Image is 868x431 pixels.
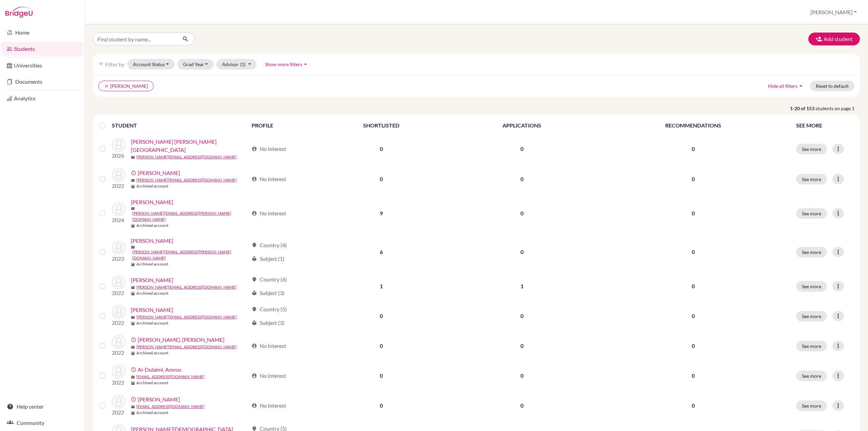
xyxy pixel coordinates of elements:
[450,233,594,271] td: 0
[132,249,249,261] a: [PERSON_NAME][EMAIL_ADDRESS][PERSON_NAME][DOMAIN_NAME]
[450,164,594,194] td: 0
[252,372,286,380] div: No interest
[98,81,154,91] button: clear[PERSON_NAME]
[136,177,237,183] a: [PERSON_NAME][EMAIL_ADDRESS][DOMAIN_NAME]
[112,216,125,224] p: 2024
[252,319,284,327] div: Subject (3)
[138,169,180,177] a: [PERSON_NAME]
[810,81,854,91] button: Reset to default
[252,289,284,297] div: Subject (3)
[112,319,125,327] p: 2022
[450,301,594,331] td: 0
[808,33,860,45] button: Add student
[131,345,135,349] span: mail
[98,61,104,67] i: filter_list
[302,61,309,67] i: arrow_drop_up
[796,400,827,411] button: See more
[450,331,594,361] td: 0
[132,210,249,222] a: [PERSON_NAME][EMAIL_ADDRESS][PERSON_NAME][DOMAIN_NAME]
[252,176,257,182] span: account_circle
[313,194,450,233] td: 9
[792,117,857,134] th: SEE MORE
[450,271,594,301] td: 1
[252,145,286,153] div: No interest
[252,342,286,350] div: No interest
[136,261,169,267] b: Archived account
[112,202,125,216] img: Ahmed , Youssef
[248,117,313,134] th: PROFILE
[252,256,257,261] span: local_library
[252,211,257,216] span: account_circle
[136,154,237,160] a: [PERSON_NAME][EMAIL_ADDRESS][DOMAIN_NAME]
[1,92,83,105] a: Analytics
[252,242,257,248] span: location_on
[131,351,135,355] span: inventory_2
[131,170,138,176] span: error_outline
[136,314,237,320] a: [PERSON_NAME][EMAIL_ADDRESS][DOMAIN_NAME]
[796,341,827,351] button: See more
[252,373,257,378] span: account_circle
[138,395,180,404] a: [PERSON_NAME]
[796,281,827,292] button: See more
[131,262,135,267] span: inventory_2
[131,397,138,402] span: error_outline
[313,164,450,194] td: 0
[450,194,594,233] td: 0
[112,182,125,190] p: 2022
[598,282,788,290] p: 0
[252,275,287,283] div: Country (6)
[136,404,204,410] a: [EMAIL_ADDRESS][DOMAIN_NAME]
[131,276,173,284] a: [PERSON_NAME]
[252,290,257,296] span: local_library
[136,344,237,350] a: [PERSON_NAME][EMAIL_ADDRESS][DOMAIN_NAME]
[131,381,135,385] span: inventory_2
[131,375,135,379] span: mail
[112,408,125,416] p: 2022
[138,336,224,344] a: [PERSON_NAME], [PERSON_NAME]
[598,342,788,350] p: 0
[252,343,257,349] span: account_circle
[252,401,286,410] div: No interest
[797,82,804,89] i: arrow_drop_up
[598,248,788,256] p: 0
[136,410,169,416] b: Archived account
[131,337,138,342] span: error_outline
[1,26,83,39] a: Home
[598,209,788,217] p: 0
[131,405,135,409] span: mail
[112,335,125,349] img: Alamäki, Peik
[313,391,450,420] td: 0
[131,306,173,314] a: [PERSON_NAME]
[136,290,169,296] b: Archived account
[252,307,257,312] span: location_on
[131,178,135,182] span: mail
[252,175,286,183] div: No interest
[450,117,594,134] th: APPLICATIONS
[93,33,177,45] input: Find student by name...
[1,75,83,89] a: Documents
[252,209,286,217] div: No interest
[796,311,827,321] button: See more
[112,378,125,387] p: 2022
[768,83,797,89] span: Hide all filters
[112,365,125,378] img: Al-Dulaimi, Amroo
[112,138,125,152] img: Abalo Iglesias, Santiago
[598,401,788,410] p: 0
[112,275,125,289] img: Ala, Perry
[313,117,450,134] th: SHORTLISTED
[762,81,810,91] button: Hide all filtersarrow_drop_up
[131,224,135,228] span: inventory_2
[112,395,125,408] img: Altroff, Hans
[594,117,792,134] th: RECOMMENDATIONS
[252,146,257,152] span: account_circle
[112,289,125,297] p: 2022
[240,61,245,67] span: (1)
[598,312,788,320] p: 0
[5,7,33,18] img: Bridge-U
[1,42,83,56] a: Students
[112,241,125,255] img: Ahuja, Manas
[131,184,135,189] span: inventory_2
[796,247,827,257] button: See more
[131,411,135,415] span: inventory_2
[313,134,450,164] td: 0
